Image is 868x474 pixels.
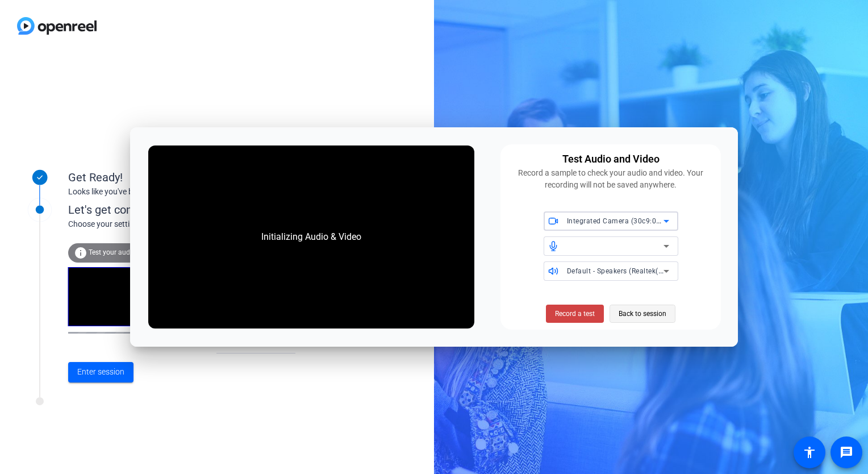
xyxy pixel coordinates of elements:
span: Record a test [555,309,595,319]
div: Let's get connected. [68,201,319,218]
div: Choose your settings [68,218,319,230]
div: Test Audio and Video [562,151,660,167]
div: Record a sample to check your audio and video. Your recording will not be saved anywhere. [507,167,714,191]
mat-icon: message [840,446,853,459]
span: Enter session [77,366,124,378]
mat-icon: accessibility [803,446,816,459]
span: Default - Speakers (Realtek(R) Audio) [567,266,690,275]
button: Back to session [610,305,675,323]
mat-icon: info [74,246,87,260]
div: Looks like you've been invited to join [68,186,295,198]
span: Test your audio and video [89,248,168,256]
div: Initializing Audio & Video [250,219,373,255]
div: Get Ready! [68,169,295,186]
button: Record a test [546,305,604,323]
span: Integrated Camera (30c9:0050) [567,216,672,225]
span: Back to session [619,303,666,325]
